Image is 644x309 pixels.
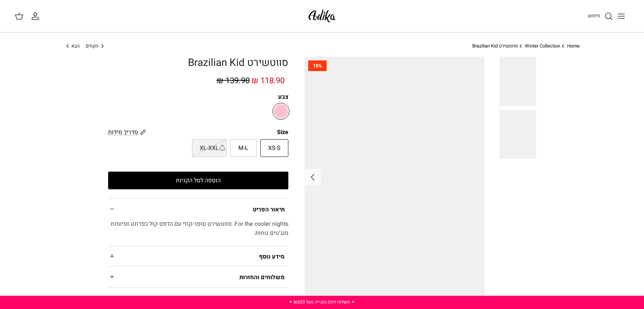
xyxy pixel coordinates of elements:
[238,144,248,153] span: M-L
[268,144,281,153] span: XS-S
[567,42,580,49] a: Home
[71,42,80,49] span: הבא
[86,42,99,49] span: הקודם
[108,57,288,69] h1: סווטשירט Brazilian Kid
[108,267,288,287] summary: משלוחים והחזרות
[588,12,600,19] span: חיפוש
[305,169,321,185] button: Next
[65,43,580,50] nav: Breadcrumbs
[86,43,106,50] a: הקודם
[108,246,288,266] summary: מידע נוסף
[65,43,80,50] a: הבא
[108,199,288,219] summary: תיאור הפריט
[108,128,146,136] a: מדריך מידות
[108,93,288,101] label: צבע
[108,128,138,137] span: מדריך מידות
[31,12,43,21] a: החשבון שלי
[306,7,338,25] img: Adika IL
[252,75,285,87] span: 118.90 ₪
[108,172,288,189] button: הוספה לסל הקניות
[525,42,560,49] a: Winter Collection
[613,8,629,24] button: Toggle menu
[588,12,613,21] a: חיפוש
[217,75,250,87] span: 139.90 ₪
[277,128,288,136] legend: Size
[200,144,219,153] span: XL-XXL
[472,42,518,49] a: סווטשירט Brazilian Kid
[108,220,288,246] div: For the cooler nights. סווטשירט סופר-קוזי עם הדפס קול בפרונט וסיומות מנג'טים נוחות.
[289,299,355,305] a: ✦ משלוח חינם בקנייה מעל ₪220 ✦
